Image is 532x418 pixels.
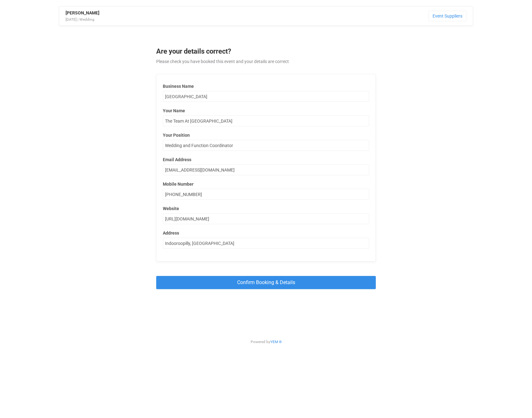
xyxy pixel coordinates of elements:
[163,164,369,175] input: Email Address
[163,213,369,224] input: Web Site
[156,58,376,65] p: Please check you have booked this event and your details are correct
[163,238,369,249] input: Address
[163,132,369,138] label: Your Position
[66,10,99,15] strong: [PERSON_NAME]
[163,91,369,102] input: Business Name
[428,11,466,21] a: Event Suppliers
[163,83,369,89] label: Business Name
[66,17,94,22] small: [DATE] | Wedding
[163,205,369,212] label: Website
[163,181,369,187] label: Mobile Number
[163,108,369,114] label: Your Name
[156,48,376,55] h1: Are your details correct?
[270,340,282,344] a: YEM ®
[156,276,376,289] input: Confirm Booking & Details
[163,230,369,236] label: Address
[163,189,369,200] input: Mobile Number
[163,156,369,163] label: Email Address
